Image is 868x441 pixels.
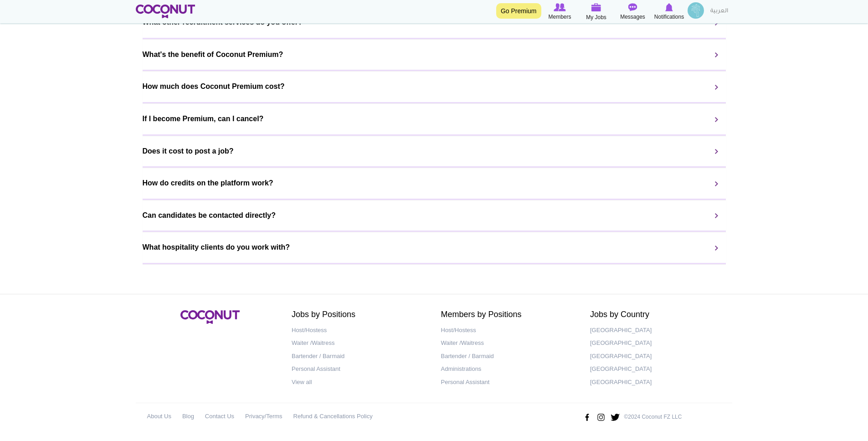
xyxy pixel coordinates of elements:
[292,376,427,389] a: View all
[143,239,726,256] a: What hospitality clients do you work with?
[624,413,682,421] p: ©2024 Coconut FZ LLC
[292,337,427,350] a: Waiter /Waitress
[245,410,282,423] a: Privacy/Terms
[548,12,571,21] span: Members
[292,350,427,363] a: Bartender / Barmaid
[651,2,688,21] a: Notifications Notifications
[665,3,673,11] img: Notifications
[590,350,726,363] a: [GEOGRAPHIC_DATA]
[628,3,637,11] img: Messages
[293,410,373,423] a: Refund & Cancellations Policy
[143,110,726,128] a: If I become Premium, can I cancel?
[441,324,577,337] a: Host/Hostess
[147,410,171,423] a: About Us
[596,410,606,425] img: Instagram
[554,3,565,11] img: Browse Members
[143,207,726,224] a: Can candidates be contacted directly?
[143,143,726,160] a: Does it cost to post a job?
[610,410,620,425] img: Twitter
[143,46,726,63] a: What's the benefit of Coconut Premium?
[182,410,194,423] a: Blog
[654,12,684,21] span: Notifications
[586,13,606,22] span: My Jobs
[136,5,195,18] img: Home
[615,2,651,21] a: Messages Messages
[591,3,601,11] img: My Jobs
[180,310,240,324] img: Coconut
[590,363,726,376] a: [GEOGRAPHIC_DATA]
[620,12,645,21] span: Messages
[292,324,427,337] a: Host/Hostess
[292,363,427,376] a: Personal Assistant
[205,410,234,423] a: Contact Us
[496,3,541,19] a: Go Premium
[441,310,577,319] h2: Members by Positions
[706,2,733,21] a: العربية
[542,2,578,21] a: Browse Members Members
[590,324,726,337] a: [GEOGRAPHIC_DATA]
[441,363,577,376] a: Administrations
[590,310,726,319] h2: Jobs by Country
[441,337,577,350] a: Waiter /Waitress
[441,350,577,363] a: Bartender / Barmaid
[143,78,726,95] a: How much does Coconut Premium cost?
[143,174,726,192] a: How do credits on the platform work?
[590,376,726,389] a: [GEOGRAPHIC_DATA]
[441,376,577,389] a: Personal Assistant
[292,310,427,319] h2: Jobs by Positions
[590,337,726,350] a: [GEOGRAPHIC_DATA]
[578,2,615,22] a: My Jobs My Jobs
[582,410,592,425] img: Facebook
